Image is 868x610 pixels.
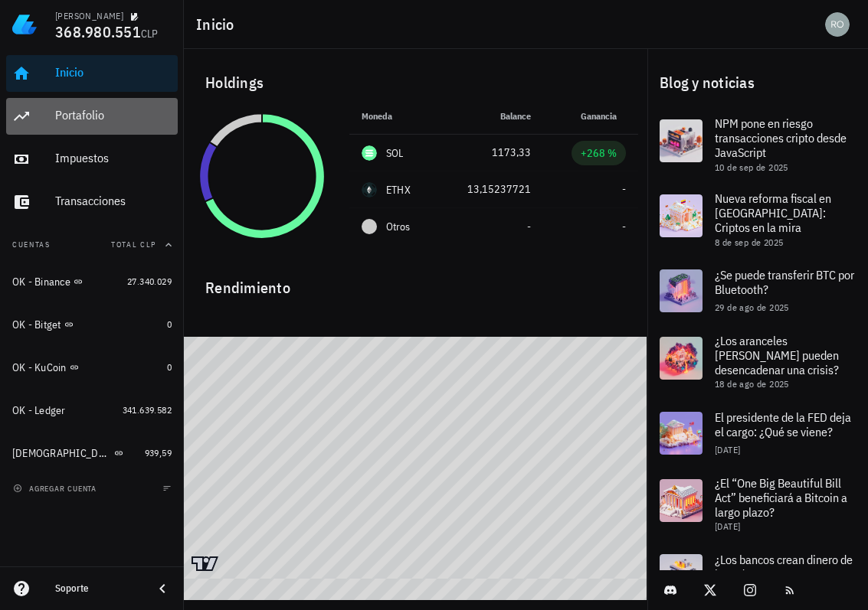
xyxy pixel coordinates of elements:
span: Ganancia [581,110,626,122]
img: LedgiFi [12,12,37,37]
span: [DATE] [715,520,740,532]
span: 8 de sep de 2025 [715,236,783,248]
span: CLP [141,27,159,41]
div: Transacciones [55,194,172,208]
a: OK - Binance 27.340.029 [6,263,178,300]
div: OK - Bitget [12,318,61,331]
a: El presidente de la FED deja el cargo: ¿Qué se viene? [DATE] [647,400,868,467]
div: avatar [825,12,850,37]
div: SOL-icon [362,145,377,161]
div: Blog y noticias [647,58,868,107]
span: NPM pone en riesgo transacciones cripto desde JavaScript [715,116,847,160]
a: Charting by TradingView [192,556,218,571]
span: 0 [167,361,172,373]
span: - [527,220,531,233]
h1: Inicio [196,12,241,37]
th: Balance [437,98,543,135]
div: Soporte [55,582,141,595]
span: El presidente de la FED deja el cargo: ¿Qué se viene? [715,409,851,439]
a: Inicio [6,55,178,92]
div: [PERSON_NAME] [55,10,123,22]
div: OK - KuCoin [12,361,67,374]
button: agregar cuenta [9,481,103,496]
a: NPM pone en riesgo transacciones cripto desde JavaScript 10 de sep de 2025 [647,107,868,182]
span: [DATE] [715,444,740,455]
span: Total CLP [111,240,156,250]
div: SOL [386,145,404,161]
a: ¿Se puede transferir BTC por Bluetooth? 29 de ago de 2025 [647,257,868,325]
a: Nueva reforma fiscal en [GEOGRAPHIC_DATA]: Criptos en la mira 8 de sep de 2025 [647,182,868,257]
span: 341.639.582 [123,404,172,416]
span: Otros [386,219,410,235]
a: OK - KuCoin 0 [6,349,178,386]
div: ETHX-icon [362,182,377,197]
div: ETHX [386,182,411,197]
span: 29 de ago de 2025 [715,302,789,313]
div: 1173,33 [450,145,531,161]
span: 0 [167,318,172,330]
a: [DEMOGRAPHIC_DATA] 939,59 [6,435,178,471]
span: ¿Los aranceles [PERSON_NAME] pueden desencadenar una crisis? [715,333,839,377]
a: Impuestos [6,141,178,178]
span: - [622,220,626,233]
div: 13,15237721 [450,181,531,197]
span: 368.980.551 [55,21,141,42]
span: agregar cuenta [16,484,97,494]
a: Transacciones [6,184,178,220]
div: Impuestos [55,151,172,165]
div: Inicio [55,65,172,80]
a: OK - Ledger 341.639.582 [6,392,178,429]
div: OK - Binance [12,276,70,289]
div: Holdings [193,58,638,107]
a: OK - Bitget 0 [6,306,178,343]
span: - [622,182,626,196]
span: 27.340.029 [127,276,172,287]
a: ¿El “One Big Beautiful Bill Act” beneficiará a Bitcoin a largo plazo? [DATE] [647,467,868,542]
a: ¿Los bancos crean dinero de la nada? [647,542,868,609]
div: [DEMOGRAPHIC_DATA] [12,447,111,460]
th: Moneda [349,98,437,135]
span: ¿El “One Big Beautiful Bill Act” beneficiará a Bitcoin a largo plazo? [715,475,847,520]
a: Portafolio [6,98,178,135]
div: Portafolio [55,108,172,122]
div: Rendimiento [193,263,638,300]
a: ¿Los aranceles [PERSON_NAME] pueden desencadenar una crisis? 18 de ago de 2025 [647,325,868,400]
span: 18 de ago de 2025 [715,378,789,390]
span: 939,59 [145,447,172,458]
span: 10 de sep de 2025 [715,161,788,173]
div: OK - Ledger [12,404,66,417]
span: ¿Se puede transferir BTC por Bluetooth? [715,267,854,297]
button: CuentasTotal CLP [6,227,178,263]
span: ¿Los bancos crean dinero de la nada? [715,552,853,582]
span: Nueva reforma fiscal en [GEOGRAPHIC_DATA]: Criptos en la mira [715,191,831,235]
div: +268 % [581,145,617,161]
